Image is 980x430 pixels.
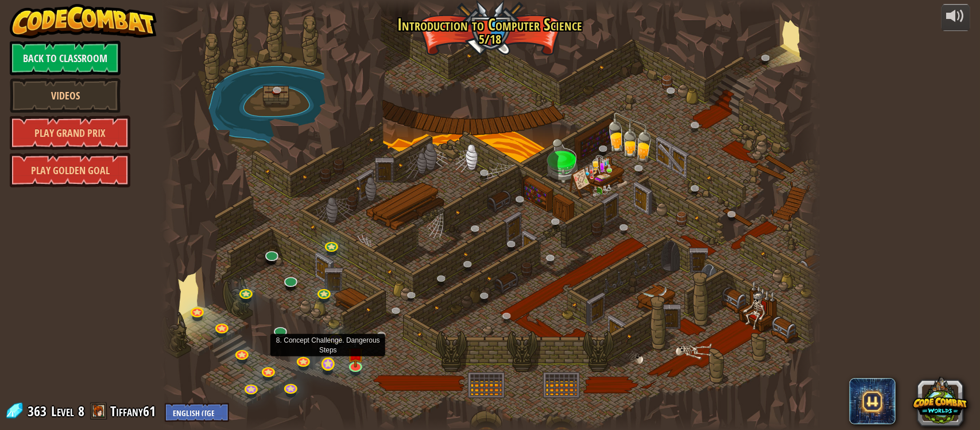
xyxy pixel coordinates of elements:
span: 363 [28,402,50,420]
button: Adjust volume [942,4,970,31]
a: Play Grand Prix [10,116,130,150]
a: Play Golden Goal [10,153,130,187]
a: Tiffany61 [110,402,159,420]
img: CodeCombat - Learn how to code by playing a game [10,4,157,39]
a: Back to Classroom [10,41,121,75]
a: Videos [10,78,121,113]
img: level-banner-unstarted.png [347,339,364,367]
span: 8 [78,402,84,420]
span: Level [51,402,74,421]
